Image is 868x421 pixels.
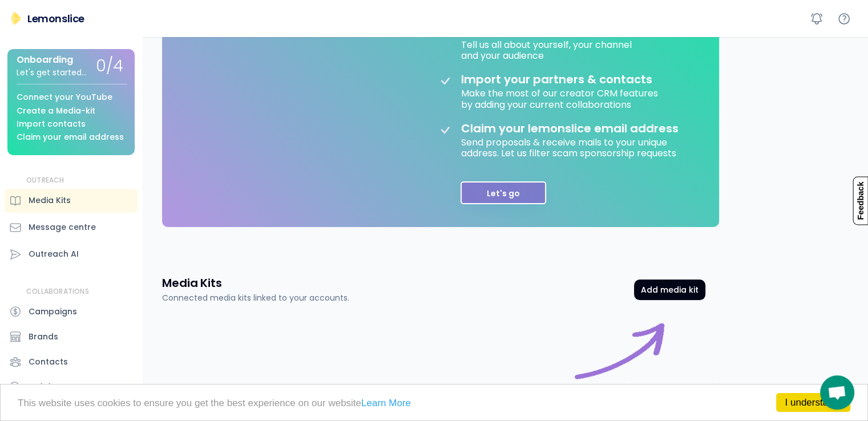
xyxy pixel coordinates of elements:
[17,133,124,141] div: Claim your email address
[9,11,23,25] img: Lemonslice
[96,58,123,75] div: 0/4
[27,11,84,26] div: Lemonslice
[17,68,87,77] div: Let's get started...
[568,318,671,420] div: Start here
[29,195,71,207] div: Media Kits
[461,86,660,110] div: Make the most of our creator CRM features by adding your current collaborations
[776,393,850,412] a: I understand!
[29,381,71,393] div: Colab spy
[461,135,689,159] div: Send proposals & receive mails to your unique address. Let us filter scam sponsorship requests
[461,122,679,135] div: Claim your lemonslice email address
[29,331,58,343] div: Brands
[17,93,112,102] div: Connect your YouTube
[361,398,411,408] a: Learn More
[17,120,86,128] div: Import contacts
[820,375,854,410] div: Open chat
[17,55,73,65] div: Onboarding
[461,72,652,86] div: Import your partners & contacts
[29,221,96,233] div: Message centre
[26,287,89,297] div: COLLABORATIONS
[461,38,634,61] div: Tell us all about yourself, your channel and your audience
[26,176,64,185] div: OUTREACH
[634,280,705,300] button: Add media kit
[29,306,77,318] div: Campaigns
[568,318,671,420] img: connect%20image%20purple.gif
[162,292,349,304] div: Connected media kits linked to your accounts.
[162,275,222,291] h3: Media Kits
[29,356,68,368] div: Contacts
[461,181,546,204] button: Let's go
[29,248,79,260] div: Outreach AI
[18,398,850,408] p: This website uses cookies to ensure you get the best experience on our website
[17,107,95,115] div: Create a Media-kit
